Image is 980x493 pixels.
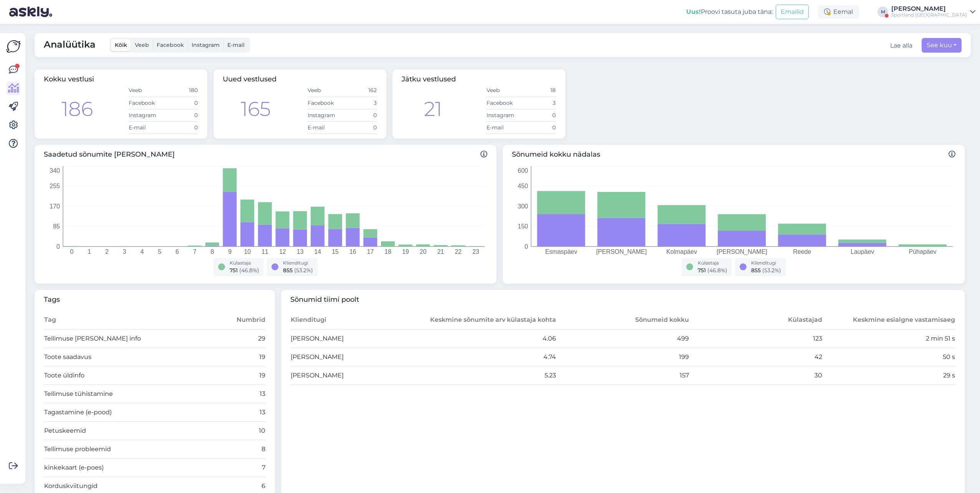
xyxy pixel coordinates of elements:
tspan: 15 [332,248,339,255]
tspan: 16 [349,248,356,255]
span: Uued vestlused [223,75,276,83]
tspan: 17 [367,248,374,255]
tspan: 8 [210,248,214,255]
div: Klienditugi [283,260,313,266]
td: 3 [342,97,377,109]
td: 0 [163,97,198,109]
div: [PERSON_NAME] [891,6,967,12]
th: Keskmine sõnumite arv külastaja kohta [423,311,556,329]
td: 19 [210,348,265,366]
td: 157 [556,366,690,385]
div: Klienditugi [751,260,781,266]
span: Sõnumeid kokku nädalas [512,149,955,160]
span: Sõnumid tiimi poolt [290,294,956,305]
td: [PERSON_NAME] [290,366,424,385]
span: 751 [230,267,238,274]
td: Tellimuse [PERSON_NAME] info [44,329,210,348]
div: M [877,7,888,17]
td: 0 [163,109,198,121]
td: 42 [689,348,823,366]
td: Veeb [128,84,163,97]
td: 199 [556,348,690,366]
td: Tellimuse tühistamine [44,385,210,403]
td: Instagram [486,109,521,121]
td: Petuskeemid [44,422,210,440]
td: kinkekaart (e-poes) [44,458,210,477]
tspan: 19 [402,248,409,255]
tspan: 13 [297,248,304,255]
td: 30 [689,366,823,385]
span: Facebook [157,41,184,48]
tspan: 85 [53,223,60,230]
tspan: 340 [50,167,60,174]
div: 21 [424,94,442,124]
span: Saadetud sõnumite [PERSON_NAME] [44,149,487,160]
span: 855 [283,267,293,274]
span: Instagram [192,41,220,48]
td: Facebook [307,97,342,109]
div: 186 [61,94,93,124]
tspan: [PERSON_NAME] [596,248,647,255]
th: Keskmine esialgne vastamisaeg [823,311,956,329]
tspan: 1 [88,248,91,255]
tspan: 450 [518,183,528,189]
td: 13 [210,403,265,422]
b: Uus! [686,8,701,15]
td: 0 [521,109,556,121]
div: Külastaja [698,260,727,266]
button: See kuu [922,38,962,53]
span: 751 [698,267,706,274]
td: Instagram [128,109,163,121]
td: E-mail [128,121,163,134]
span: Jätku vestlused [402,75,456,83]
td: 13 [210,385,265,403]
td: 50 s [823,348,956,366]
span: E-mail [227,41,245,48]
div: Külastaja [230,260,259,266]
tspan: 0 [56,243,60,250]
td: 29 s [823,366,956,385]
td: 162 [342,84,377,97]
div: Proovi tasuta juba täna: [686,7,773,17]
tspan: 12 [279,248,286,255]
td: 4.74 [423,348,556,366]
tspan: 5 [158,248,161,255]
tspan: 11 [262,248,268,255]
td: 7 [210,458,265,477]
td: 2 min 51 s [823,329,956,348]
td: 5.23 [423,366,556,385]
td: 0 [521,121,556,134]
tspan: 600 [518,167,528,174]
td: 0 [342,121,377,134]
td: E-mail [486,121,521,134]
td: 29 [210,329,265,348]
td: 8 [210,440,265,458]
td: E-mail [307,121,342,134]
td: 4.06 [423,329,556,348]
span: 855 [751,267,761,274]
span: Kokku vestlusi [44,75,94,83]
tspan: Laupäev [851,248,874,255]
tspan: 170 [50,203,60,209]
td: Toote saadavus [44,348,210,366]
tspan: 3 [123,248,126,255]
tspan: 255 [50,183,60,189]
span: Kõik [115,41,127,48]
td: Facebook [486,97,521,109]
span: Analüütika [44,38,96,53]
tspan: Kolmapäev [666,248,697,255]
tspan: 21 [437,248,444,255]
div: Eemal [818,5,859,19]
tspan: 2 [105,248,109,255]
a: [PERSON_NAME]Sportland [GEOGRAPHIC_DATA] [891,6,975,18]
td: 0 [342,109,377,121]
td: Tellimuse probleemid [44,440,210,458]
td: Toote üldinfo [44,366,210,385]
tspan: Pühapäev [909,248,937,255]
th: Külastajad [689,311,823,329]
tspan: Esmaspäev [545,248,578,255]
td: 499 [556,329,690,348]
td: 18 [521,84,556,97]
button: Lae alla [890,41,912,50]
tspan: 0 [525,243,528,250]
